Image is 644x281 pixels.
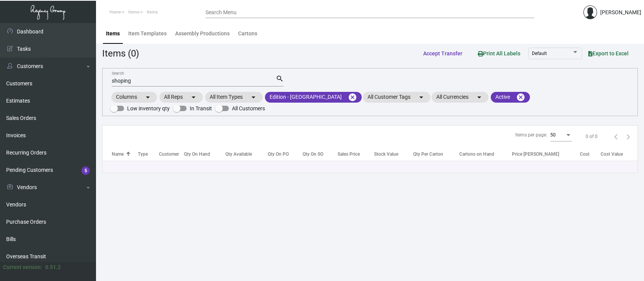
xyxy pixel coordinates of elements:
[532,51,547,56] span: Default
[128,30,167,38] div: Item Templates
[459,151,512,158] div: Cartons on Hand
[588,50,629,57] span: Export to Excel
[127,104,170,113] span: Low inventory qty
[610,130,622,143] button: Previous page
[276,74,284,83] mat-icon: search
[106,30,120,38] div: Items
[580,151,601,158] div: Cost
[600,8,641,17] div: [PERSON_NAME]
[459,151,494,158] div: Cartons on Hand
[417,93,426,102] mat-icon: arrow_drop_down
[268,151,289,158] div: Qty On PO
[413,151,443,158] div: Qty Per Carton
[582,47,635,60] button: Export to Excel
[432,92,488,103] mat-chip: All Currencies
[138,151,159,158] div: Type
[111,92,157,103] mat-chip: Columns
[138,151,148,158] div: Type
[417,47,469,60] button: Accept Transfer
[109,10,121,15] span: Home
[550,133,572,138] mat-select: Items per page:
[580,151,589,158] div: Cost
[586,133,598,140] div: 0 of 0
[583,5,597,19] img: admin@bootstrapmaster.com
[478,50,520,57] span: Print All Labels
[143,93,152,102] mat-icon: arrow_drop_down
[601,151,623,158] div: Cost Value
[265,92,362,103] mat-chip: Edition - [GEOGRAPHIC_DATA]
[303,151,337,158] div: Qty On SO
[516,93,525,102] mat-icon: cancel
[512,151,559,158] div: Price [PERSON_NAME]
[112,151,138,158] div: Name
[184,151,210,158] div: Qty On Hand
[363,92,430,103] mat-chip: All Customer Tags
[423,50,462,57] span: Accept Transfer
[348,93,357,102] mat-icon: cancel
[515,131,547,138] div: Items per page:
[232,104,265,113] span: All Customers
[45,263,61,271] div: 0.51.2
[175,30,230,38] div: Assembly Productions
[159,147,184,161] th: Customer
[159,92,203,103] mat-chip: All Reps
[189,93,198,102] mat-icon: arrow_drop_down
[102,47,139,60] div: Items (0)
[147,10,158,15] span: Items
[512,151,580,158] div: Price [PERSON_NAME]
[475,93,484,102] mat-icon: arrow_drop_down
[249,93,258,102] mat-icon: arrow_drop_down
[601,151,637,158] div: Cost Value
[128,10,139,15] span: Items
[112,151,124,158] div: Name
[238,30,257,38] div: Cartons
[184,151,225,158] div: Qty On Hand
[3,263,42,271] div: Current version:
[491,92,530,103] mat-chip: Active
[413,151,460,158] div: Qty Per Carton
[268,151,303,158] div: Qty On PO
[338,151,374,158] div: Sales Price
[205,92,263,103] mat-chip: All Item Types
[472,46,526,60] button: Print All Labels
[190,104,212,113] span: In Transit
[303,151,323,158] div: Qty On SO
[338,151,360,158] div: Sales Price
[374,151,398,158] div: Stock Value
[622,130,634,143] button: Next page
[550,132,556,138] span: 50
[225,151,252,158] div: Qty Available
[225,151,267,158] div: Qty Available
[374,151,413,158] div: Stock Value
